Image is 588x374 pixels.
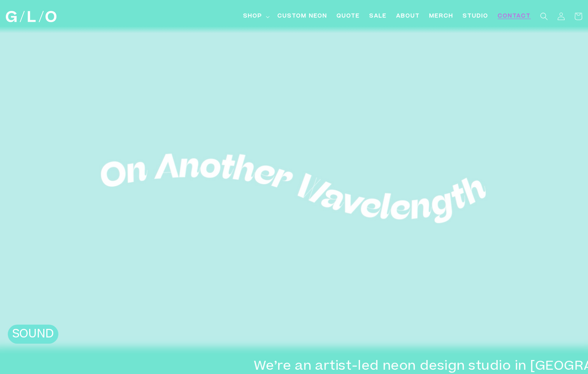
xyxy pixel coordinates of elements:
[369,12,387,21] span: SALE
[498,12,531,21] span: Contact
[6,11,56,22] img: GLO Studio
[396,12,420,21] span: About
[239,8,273,25] summary: Shop
[425,8,458,25] a: Merch
[243,12,262,21] span: Shop
[332,8,365,25] a: Quote
[549,337,588,374] iframe: Chat Widget
[391,8,425,25] a: About
[458,8,493,25] a: Studio
[463,12,488,21] span: Studio
[3,8,60,25] a: GLO Studio
[337,12,360,21] span: Quote
[273,8,332,25] a: Custom Neon
[12,328,54,342] h2: SOUND
[429,12,453,21] span: Merch
[493,8,535,25] a: Contact
[365,8,391,25] a: SALE
[535,8,553,25] summary: Search
[277,12,327,21] span: Custom Neon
